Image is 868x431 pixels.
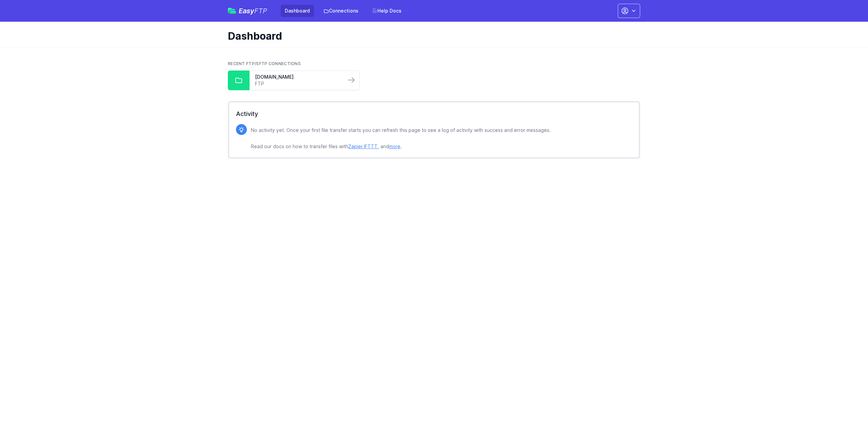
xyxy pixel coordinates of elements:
a: Connections [319,5,362,17]
h1: Dashboard [228,30,635,42]
a: FTP [255,80,340,87]
h2: Recent FTP/SFTP Connections [228,61,640,66]
a: Dashboard [281,5,314,17]
a: more [389,143,400,149]
img: easyftp_logo.png [228,8,236,14]
a: EasyFTP [228,7,267,14]
a: Zapier [348,143,362,149]
a: IFTTT [364,143,378,149]
a: Help Docs [368,5,406,17]
p: No activity yet. Once your first file transfer starts you can refresh this page to see a log of a... [251,126,551,151]
h2: Activity [236,109,632,119]
a: [DOMAIN_NAME] [255,74,340,80]
span: Easy [239,7,267,14]
span: FTP [254,7,267,15]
